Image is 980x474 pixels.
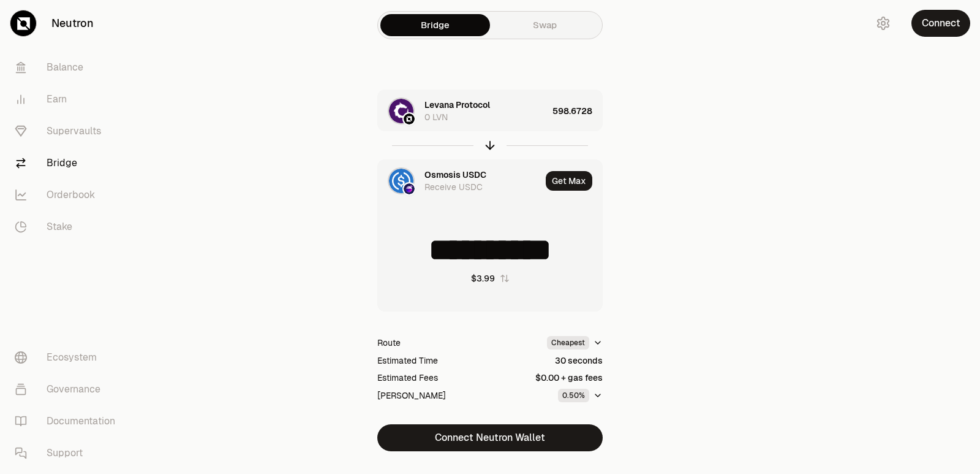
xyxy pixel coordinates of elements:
[389,169,413,193] img: USDC Logo
[5,342,132,373] a: Ecosystem
[5,147,132,179] a: Bridge
[5,373,132,405] a: Governance
[378,90,602,132] button: LVN LogoNeutron LogoLevana Protocol0 LVN598.6728
[535,372,603,384] div: $0.00 + gas fees
[911,10,970,37] button: Connect
[380,14,490,36] a: Bridge
[471,272,510,285] button: $3.99
[558,389,589,402] div: 0.50%
[5,83,132,115] a: Earn
[378,90,548,132] div: LVN LogoNeutron LogoLevana Protocol0 LVN
[377,337,401,349] div: Route
[547,336,603,350] button: Cheapest
[546,171,592,191] button: Get Max
[5,437,132,469] a: Support
[389,99,413,123] img: LVN Logo
[377,354,438,367] div: Estimated Time
[404,183,415,194] img: Osmosis Logo
[558,389,603,402] button: 0.50%
[424,181,483,193] div: Receive USDC
[424,111,448,123] div: 0 LVN
[378,160,541,202] div: USDC LogoOsmosis LogoOsmosis USDCReceive USDC
[5,405,132,437] a: Documentation
[552,90,602,132] div: 598.6728
[424,99,490,111] div: Levana Protocol
[377,372,438,384] div: Estimated Fees
[424,169,486,181] div: Osmosis USDC
[471,272,495,285] div: $3.99
[5,211,132,243] a: Stake
[5,52,132,83] a: Balance
[377,424,603,451] button: Connect Neutron Wallet
[547,336,589,350] div: Cheapest
[377,389,446,402] div: [PERSON_NAME]
[5,115,132,147] a: Supervaults
[490,14,600,36] a: Swap
[404,113,415,124] img: Neutron Logo
[555,354,603,367] div: 30 seconds
[5,179,132,211] a: Orderbook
